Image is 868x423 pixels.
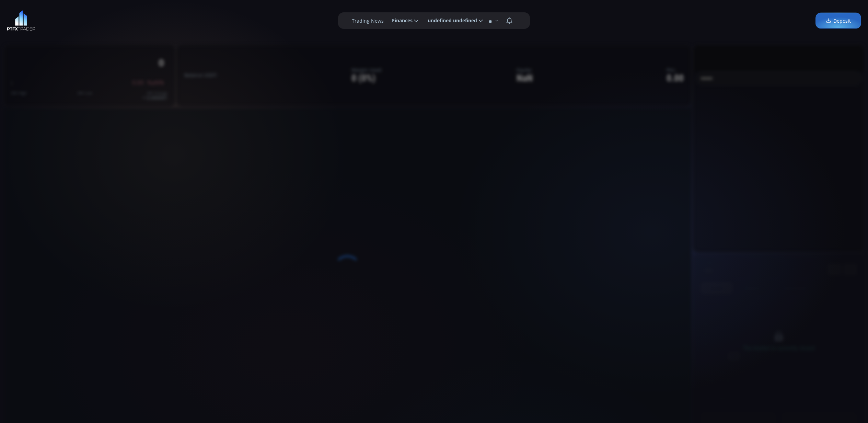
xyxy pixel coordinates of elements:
span: undefined undefined [423,14,477,27]
span: Deposit [826,17,851,24]
a: Deposit [815,13,861,29]
label: Trading News [352,17,384,24]
span: Finances [387,14,413,27]
img: LOGO [7,10,35,31]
